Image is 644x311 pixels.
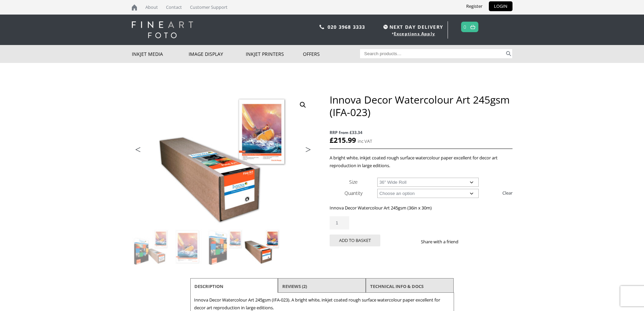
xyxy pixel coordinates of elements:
img: twitter sharing button [475,239,480,244]
a: Offers [303,45,360,63]
a: Reviews (2) [282,280,307,292]
img: email sharing button [483,239,488,244]
p: Innova Decor Watercolour Art 245gsm (36in x 30m) [330,204,512,212]
a: View full-screen image gallery [297,99,309,111]
input: Product quantity [330,216,349,229]
a: Image Display [189,45,246,63]
a: Inkjet Printers [246,45,303,63]
img: Innova Decor Watercolour Art 245gsm (IFA-023) - Image 2 [169,229,206,265]
a: LOGIN [489,1,512,11]
p: A bright white, inkjet coated rough surface watercolour paper excellent for decor art reproductio... [330,154,512,170]
label: Quantity [344,190,362,196]
a: Inkjet Media [132,45,189,63]
a: Exceptions Apply [394,31,435,37]
p: Share with a friend [421,238,467,246]
img: Innova Decor Watercolour Art 245gsm (IFA-023) - Image 3 [207,229,243,265]
span: RRP from £33.34 [330,129,512,136]
img: Innova Decor Watercolour Art 245gsm (IFA-023) [132,229,169,265]
a: TECHNICAL INFO & DOCS [370,280,424,292]
a: Register [461,1,487,11]
img: phone.svg [319,25,324,29]
img: Innova Decor Watercolour Art 245gsm (IFA-023) - Image 4 [244,229,280,265]
h1: Innova Decor Watercolour Art 245gsm (IFA-023) [330,93,512,118]
img: time.svg [383,25,388,29]
img: basket.svg [470,25,475,29]
button: Add to basket [330,235,380,246]
label: Size [349,179,358,185]
button: Search [505,49,512,58]
span: NEXT DAY DELIVERY [382,23,443,31]
bdi: 215.99 [330,135,356,145]
input: Search products… [360,49,505,58]
a: Description [194,280,223,292]
img: facebook sharing button [467,239,472,244]
span: £ [330,135,334,145]
img: logo-white.svg [132,21,193,38]
a: 020 3968 3333 [328,24,365,30]
a: 0 [463,22,467,32]
a: Clear options [502,187,512,198]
